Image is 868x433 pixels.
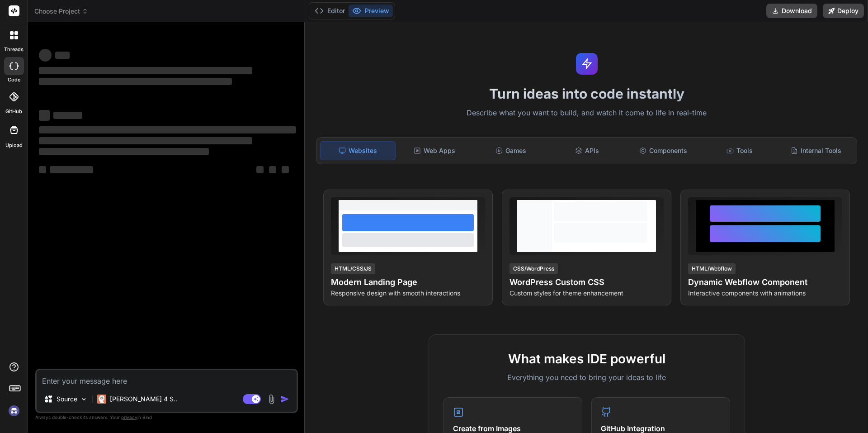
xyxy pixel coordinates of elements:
p: Interactive components with animations [688,289,842,298]
button: Download [766,4,817,18]
span: ‌ [39,166,46,173]
h4: WordPress Custom CSS [509,276,664,289]
span: ‌ [282,166,289,173]
p: Always double-check its answers. Your in Bind [35,413,298,422]
label: code [8,76,20,84]
img: icon [280,395,289,404]
img: attachment [266,394,277,404]
p: [PERSON_NAME] 4 S.. [110,395,177,404]
span: ‌ [50,166,93,173]
span: Choose Project [34,7,88,16]
span: ‌ [39,110,50,121]
p: Custom styles for theme enhancement [509,289,664,298]
div: Web Apps [397,141,472,160]
span: ‌ [53,112,82,119]
img: Pick Models [80,395,88,403]
span: ‌ [269,166,276,173]
button: Editor [311,5,349,17]
div: Internal Tools [778,141,853,160]
span: privacy [121,414,137,420]
div: HTML/Webflow [688,263,736,274]
p: Everything you need to bring your ideas to life [443,372,730,383]
label: threads [4,46,24,53]
button: Preview [349,5,393,17]
p: Describe what you want to build, and watch it come to life in real-time [311,107,863,119]
h1: Turn ideas into code instantly [311,86,863,102]
img: Claude 4 Sonnet [97,395,106,404]
div: CSS/WordPress [509,263,558,274]
span: ‌ [39,148,209,155]
span: ‌ [256,166,264,173]
h2: What makes IDE powerful [443,349,730,368]
div: Games [474,141,548,160]
label: GitHub [5,108,22,115]
span: ‌ [39,49,52,62]
button: Deploy [823,4,864,18]
div: HTML/CSS/JS [331,263,375,274]
img: signin [6,403,22,419]
div: Components [626,141,701,160]
p: Responsive design with smooth interactions [331,289,485,298]
h4: Dynamic Webflow Component [688,276,842,289]
div: APIs [550,141,624,160]
span: ‌ [55,52,70,59]
h4: Modern Landing Page [331,276,485,289]
span: ‌ [39,78,232,85]
span: ‌ [39,137,252,144]
span: ‌ [39,126,296,133]
span: ‌ [39,67,252,74]
div: Websites [320,141,396,160]
div: Tools [703,141,777,160]
p: Source [57,395,77,404]
label: Upload [5,142,23,149]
